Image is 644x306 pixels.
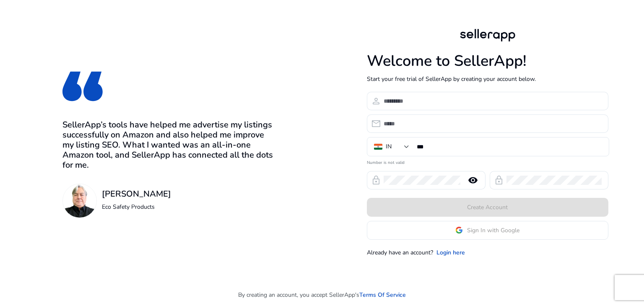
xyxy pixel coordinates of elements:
span: person [371,96,381,106]
p: Already have an account? [367,248,433,257]
p: Eco Safety Products [102,202,171,211]
span: lock [494,175,504,185]
a: Login here [436,248,465,257]
h3: [PERSON_NAME] [102,189,171,199]
mat-icon: remove_red_eye [463,175,483,185]
a: Terms Of Service [359,290,406,299]
h3: SellerApp’s tools have helped me advertise my listings successfully on Amazon and also helped me ... [62,120,277,170]
mat-error: Number is not valid [367,157,608,166]
h1: Welcome to SellerApp! [367,52,608,70]
div: IN [386,142,392,151]
p: Start your free trial of SellerApp by creating your account below. [367,75,608,83]
span: email [371,119,381,129]
span: lock [371,175,381,185]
